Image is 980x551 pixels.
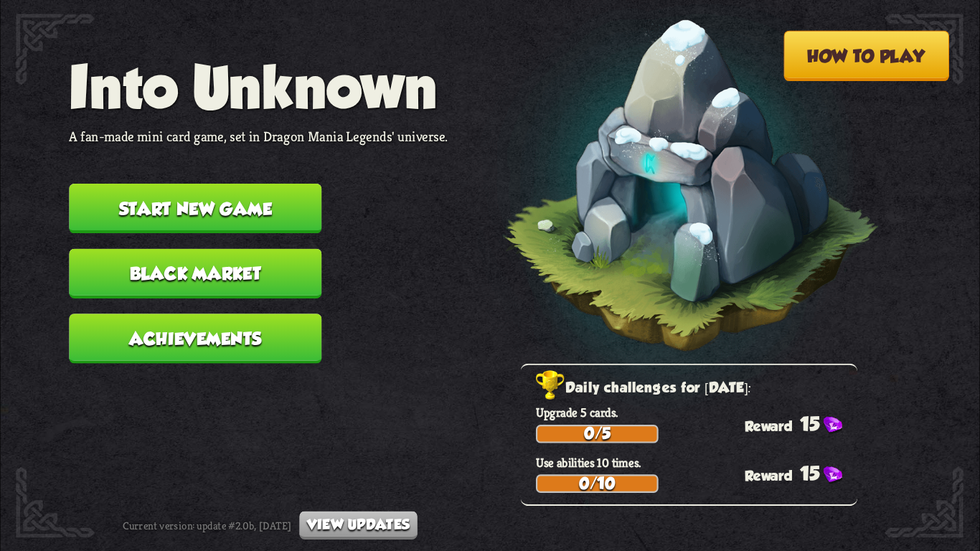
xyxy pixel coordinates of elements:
[69,54,448,121] h1: Into Unknown
[69,184,321,233] button: Start new game
[536,455,857,471] p: Use abilities 10 times.
[745,413,857,435] div: 15
[537,476,656,491] div: 0/10
[536,405,857,420] p: Upgrade 5 cards.
[69,128,448,146] p: A fan-made mini card game, set in Dragon Mania Legends' universe.
[745,463,857,485] div: 15
[123,512,418,540] div: Current version: update #2.0b, [DATE]
[69,314,321,363] button: Achievements
[536,377,857,401] h2: Daily challenges for [DATE]:
[69,249,321,298] button: Black Market
[536,370,565,401] img: Golden_Trophy_Icon.png
[537,426,656,441] div: 0/5
[783,31,949,81] button: How to play
[299,512,417,540] button: View updates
